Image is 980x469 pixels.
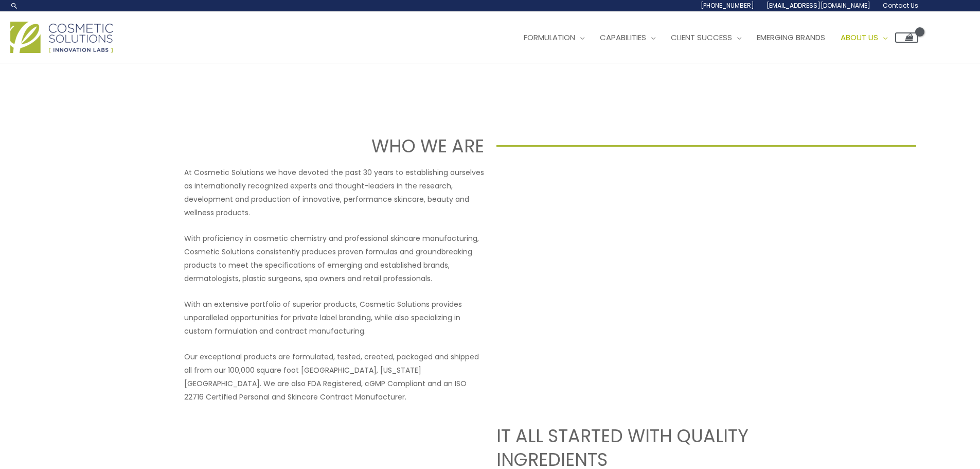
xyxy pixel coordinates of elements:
[833,22,895,53] a: About Us
[184,232,484,285] p: With proficiency in cosmetic chemistry and professional skincare manufacturing, Cosmetic Solution...
[701,1,754,10] span: [PHONE_NUMBER]
[508,22,918,53] nav: Site Navigation
[10,2,19,10] a: Search icon link
[671,32,732,43] span: Client Success
[516,22,592,53] a: Formulation
[184,350,484,404] p: Our exceptional products are formulated, tested, created, packaged and shipped all from our 100,0...
[757,32,825,43] span: Emerging Brands
[496,166,796,335] iframe: Get to know Cosmetic Solutions Private Label Skin Care
[184,166,484,219] p: At Cosmetic Solutions we have devoted the past 30 years to establishing ourselves as internationa...
[883,1,918,10] span: Contact Us
[184,298,484,338] p: With an extensive portfolio of superior products, Cosmetic Solutions provides unparalleled opport...
[600,32,646,43] span: Capabilities
[749,22,833,53] a: Emerging Brands
[841,32,878,43] span: About Us
[10,22,113,53] img: Cosmetic Solutions Logo
[592,22,663,53] a: Capabilities
[524,32,575,43] span: Formulation
[895,32,918,43] a: View Shopping Cart, empty
[663,22,749,53] a: Client Success
[767,1,870,10] span: [EMAIL_ADDRESS][DOMAIN_NAME]
[64,133,484,159] h1: WHO WE ARE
